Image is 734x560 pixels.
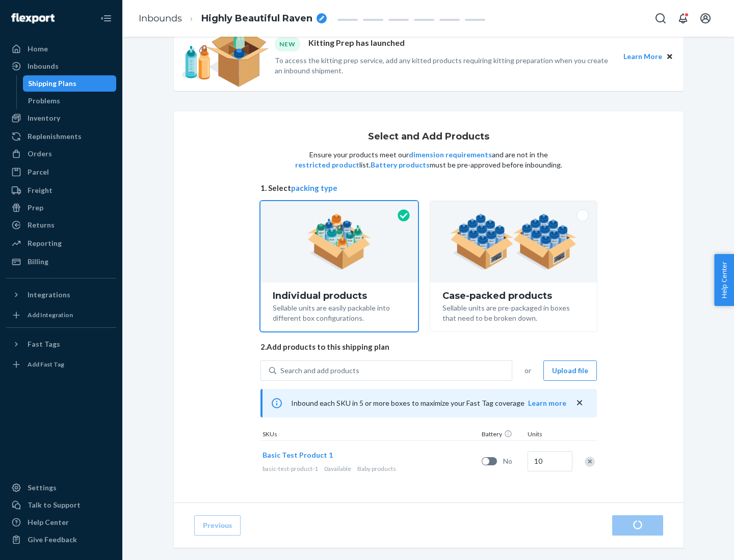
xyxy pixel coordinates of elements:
div: Inbound each SKU in 5 or more boxes to maximize your Fast Tag coverage [260,389,597,417]
div: Case-packed products [442,291,585,301]
h1: Select and Add Products [368,132,489,142]
span: 0 available [324,465,351,472]
div: Inventory [28,113,60,123]
button: packing type [291,183,337,193]
button: restricted product [295,160,359,170]
span: 2. Add products to this shipping plan [260,342,597,352]
button: Close [664,51,675,62]
a: Orders [6,146,116,162]
a: Parcel [6,164,116,180]
div: Problems [28,96,60,106]
button: Battery products [371,160,430,170]
button: Fast Tags [6,336,116,352]
div: Home [28,44,48,54]
div: Help Center [28,517,69,527]
div: Returns [28,220,55,230]
div: Replenishments [28,131,82,142]
img: case-pack.59cecea509d18c883b923b81aeac6d0b.png [450,214,577,270]
div: Parcel [28,167,49,177]
a: Inventory [6,110,116,126]
a: Problems [23,93,117,109]
p: Kitting Prep has launched [308,37,405,51]
div: Inbounds [28,61,59,71]
div: Battery [480,430,526,440]
div: Freight [28,185,53,195]
button: Open Search Box [650,8,671,29]
a: Shipping Plans [23,75,117,92]
div: Shipping Plans [28,78,76,89]
button: Previous [194,515,241,536]
button: Learn more [528,398,566,408]
a: Inbounds [6,58,116,74]
div: Give Feedback [28,535,77,545]
div: Billing [28,257,48,267]
div: Search and add products [280,366,359,376]
span: or [525,366,531,376]
div: Prep [28,203,43,213]
button: Open account menu [695,8,716,29]
span: No [503,456,523,466]
div: Baby products [263,464,478,473]
button: Help Center [714,254,734,306]
div: Sellable units are easily packable into different box configurations. [273,301,406,323]
img: Flexport logo [11,13,55,23]
p: To access the kitting prep service, add any kitted products requiring kitting preparation when yo... [275,55,614,76]
a: Reporting [6,235,116,251]
a: Prep [6,200,116,216]
a: Returns [6,217,116,233]
div: Settings [28,483,57,493]
div: Fast Tags [28,339,60,349]
a: Billing [6,254,116,270]
img: individual-pack.facf35554cb0f1810c75b2bd6df2d64e.png [307,214,371,270]
a: Inbounds [139,13,182,24]
div: Sellable units are pre-packaged in boxes that need to be broken down. [442,301,585,323]
span: Basic Test Product 1 [263,451,333,459]
a: Add Fast Tag [6,356,116,373]
span: basic-test-product-1 [263,465,318,472]
button: dimension requirements [409,150,492,160]
div: Units [526,430,571,440]
span: Highly Beautiful Raven [201,12,312,25]
a: Help Center [6,514,116,530]
span: 1. Select [260,183,597,193]
div: Orders [28,149,52,159]
button: Upload file [543,360,597,381]
div: Integrations [28,290,70,300]
div: Talk to Support [28,500,81,510]
ol: breadcrumbs [130,4,335,34]
button: close [574,398,585,408]
div: Individual products [273,291,406,301]
button: Open notifications [673,8,693,29]
div: Add Integration [28,311,73,319]
div: NEW [275,37,300,51]
a: Settings [6,480,116,496]
div: Remove Item [585,457,595,467]
div: SKUs [260,430,480,440]
button: Give Feedback [6,531,116,548]
a: Add Integration [6,307,116,323]
button: Learn More [623,51,662,62]
p: Ensure your products meet our and are not in the list. must be pre-approved before inbounding. [294,150,563,170]
button: Integrations [6,287,116,303]
a: Freight [6,182,116,199]
button: Close Navigation [96,8,116,29]
a: Replenishments [6,128,116,145]
a: Home [6,41,116,57]
div: Add Fast Tag [28,360,64,369]
input: Quantity [528,451,572,471]
a: Talk to Support [6,497,116,513]
div: Reporting [28,238,62,248]
button: Basic Test Product 1 [263,450,333,460]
